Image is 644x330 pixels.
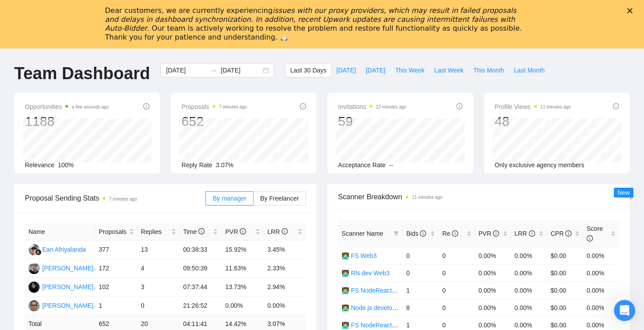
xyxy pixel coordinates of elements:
[511,247,547,264] td: 0.00%
[137,223,180,241] th: Replies
[25,223,95,241] th: Name
[58,161,74,169] span: 100%
[394,231,399,236] span: filter
[587,225,603,242] span: Score
[583,282,619,299] td: 0.00%
[338,113,406,130] div: 59
[392,227,401,240] span: filter
[181,161,212,169] span: Reply Rate
[95,241,137,259] td: 377
[402,247,439,264] td: 0
[28,244,40,255] img: EA
[473,65,504,75] span: This Month
[475,282,511,299] td: 0.00%
[406,230,426,237] span: Bids
[72,105,109,109] time: a few seconds ago
[267,228,288,235] span: LRR
[166,65,206,75] input: Start date
[540,105,571,109] time: 11 minutes ago
[366,65,385,75] span: [DATE]
[495,113,571,130] div: 48
[412,195,442,200] time: 11 minutes ago
[180,278,222,297] td: 07:37:44
[420,230,426,237] span: info-circle
[285,63,331,77] button: Last 30 Days
[25,101,109,112] span: Opportunities
[495,161,584,169] span: Only exclusive agency members
[42,301,93,310] div: [PERSON_NAME]
[95,297,137,315] td: 1
[342,287,418,294] a: 👨‍💻 FS NodeReact Logistics
[342,252,377,259] a: 👨‍💻 FS Web3
[240,228,246,234] span: info-circle
[264,297,306,315] td: 0.00%
[28,302,93,309] a: IK[PERSON_NAME]
[565,230,572,237] span: info-circle
[221,241,264,259] td: 15.92%
[183,228,205,235] span: Time
[342,304,409,311] a: 👨‍💻 Node.js developer v2
[547,299,583,316] td: $0.00
[28,300,40,311] img: IK
[14,63,150,84] h1: Team Dashboard
[515,230,535,237] span: LRR
[514,65,544,75] span: Last Month
[402,299,439,316] td: 8
[511,299,547,316] td: 0.00%
[180,297,222,315] td: 21:26:52
[141,227,169,237] span: Replies
[342,322,454,329] a: 👨‍💻 FS NodeReact PropTech+CRM+ERP
[547,247,583,264] td: $0.00
[180,241,222,259] td: 00:38:33
[221,259,264,278] td: 11.63%
[219,105,247,109] time: 7 minutes ago
[95,223,137,241] th: Proposals
[105,6,525,42] div: Dear customers, we are currently experiencing . Our team is actively working to resolve the probl...
[395,65,424,75] span: This Week
[583,247,619,264] td: 0.00%
[613,103,619,109] span: info-circle
[587,235,593,241] span: info-circle
[402,264,439,282] td: 0
[338,161,386,169] span: Acceptance Rate
[264,278,306,297] td: 2.94%
[28,264,93,271] a: VL[PERSON_NAME]
[221,65,261,75] input: End date
[439,247,475,264] td: 0
[583,299,619,316] td: 0.00%
[290,65,326,75] span: Last 30 Days
[429,63,468,77] button: Last Week
[221,297,264,315] td: 0.00%
[28,283,93,290] a: AK[PERSON_NAME]
[42,282,93,292] div: [PERSON_NAME]
[35,249,41,255] img: gigradar-bm.png
[95,259,137,278] td: 172
[583,264,619,282] td: 0.00%
[547,282,583,299] td: $0.00
[439,264,475,282] td: 0
[260,195,299,202] span: By Freelancer
[342,270,390,277] a: 👨‍💻 RN dev Web3
[143,103,149,109] span: info-circle
[376,105,406,109] time: 12 minutes ago
[439,282,475,299] td: 0
[137,259,180,278] td: 4
[547,264,583,282] td: $0.00
[402,282,439,299] td: 1
[264,259,306,278] td: 2.33%
[99,227,127,237] span: Proposals
[225,228,246,235] span: PVR
[389,161,393,169] span: --
[282,228,288,234] span: info-circle
[617,189,630,196] span: New
[210,67,217,74] span: to
[627,8,636,13] div: Close
[28,282,40,293] img: AK
[181,113,247,130] div: 652
[456,103,463,109] span: info-circle
[509,63,549,77] button: Last Month
[338,101,406,112] span: Invitations
[25,193,205,204] span: Proposal Sending Stats
[475,299,511,316] td: 0.00%
[105,6,516,32] i: issues with our proxy providers, which may result in failed proposals and delays in dashboard syn...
